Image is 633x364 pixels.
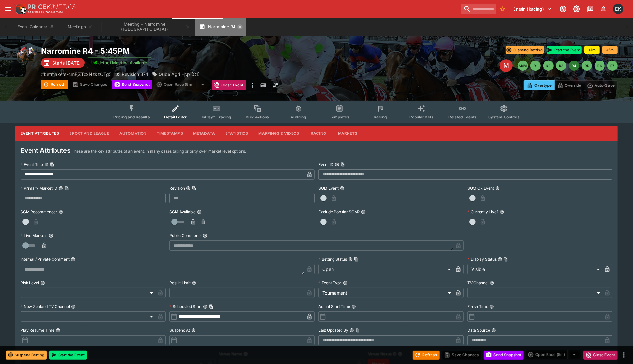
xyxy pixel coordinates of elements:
p: Revision [169,185,185,191]
img: jetbet-logo.svg [91,60,97,66]
button: SMM [518,61,528,71]
button: Meetings [60,18,101,36]
p: Revision 374 [122,71,148,77]
button: R3 [556,61,566,71]
button: Event TitleCopy To Clipboard [44,162,49,167]
button: R5 [582,61,592,71]
img: horse_racing.png [15,46,36,67]
button: Statistics [220,126,253,141]
button: more [249,80,256,90]
button: Live Markets [49,233,53,238]
button: Copy To Clipboard [341,162,345,167]
p: Primary Market ID [21,185,57,191]
button: Internal / Private Comment [71,257,75,262]
p: Risk Level [21,280,39,286]
button: R6 [595,61,605,71]
button: Data Source [491,328,496,333]
button: +1m [584,46,600,54]
div: Start From [524,80,618,90]
button: Finish Time [489,304,494,309]
button: more [620,351,628,359]
button: R2 [543,61,554,71]
button: SGM Available [197,210,201,214]
p: Internal / Private Comment [21,256,70,262]
span: InPlay™ Trading [202,115,231,119]
button: Primary Market IDCopy To Clipboard [59,186,63,190]
button: Overtype [524,80,555,90]
span: Racing [374,115,387,119]
p: TV Channel [467,280,489,286]
button: SGM Event [340,186,344,190]
p: Result Limit [169,280,191,286]
span: Popular Bets [409,115,433,119]
span: Bulk Actions [246,115,269,119]
button: Display StatusCopy To Clipboard [498,257,502,262]
p: SGM Available [169,209,196,214]
p: Auto-Save [595,82,615,89]
p: These are the key attributes of an event, in many cases taking priority over market level options. [72,148,246,155]
button: Risk Level [40,281,45,285]
p: Live Markets [21,233,47,238]
button: R1 [530,61,541,71]
h2: Copy To Clipboard [41,46,329,56]
button: Racing [304,126,333,141]
span: Pricing and Results [113,115,150,119]
button: Suspend At [191,328,196,333]
img: PriceKinetics [28,4,76,9]
button: +5m [602,46,618,54]
button: Start the Event [547,46,582,54]
p: SGM Recommender [21,209,57,214]
p: Copy To Clipboard [41,71,111,77]
span: Detail Editor [164,115,187,119]
p: Overtype [534,82,552,89]
button: Jetbet Meeting Available [87,57,152,68]
button: Copy To Clipboard [354,257,358,262]
span: Auditing [291,115,306,119]
button: Markets [333,126,362,141]
button: RevisionCopy To Clipboard [186,186,191,190]
div: Edit Meeting [500,59,513,72]
button: Result Limit [192,281,196,285]
button: Currently Live? [500,210,504,214]
button: Betting StatusCopy To Clipboard [348,257,353,262]
button: Suspend Betting [6,351,47,360]
button: Metadata [188,126,220,141]
p: Public Comments [169,233,201,238]
button: R7 [607,61,618,71]
button: Refresh [413,351,440,360]
button: Public Comments [203,233,207,238]
p: Event Title [21,162,43,167]
button: Copy To Clipboard [209,304,213,309]
button: Connected to PK [557,3,569,15]
button: No Bookmarks [497,4,508,14]
button: Timestamps [152,126,188,141]
button: Send Snapshot [484,351,524,360]
button: Sport and League [64,126,114,141]
p: Override [565,82,581,89]
p: Data Source [467,328,490,333]
button: SGM Recommender [59,210,63,214]
img: PriceKinetics Logo [14,3,27,15]
p: Event ID [318,162,333,167]
button: Close Event [212,80,246,90]
div: Qube Agri Hcp (C1) [152,71,200,77]
button: Event IDCopy To Clipboard [335,162,339,167]
button: Copy To Clipboard [192,186,196,190]
input: search [461,4,496,14]
button: R4 [569,61,579,71]
div: Open [318,264,453,274]
nav: pagination navigation [518,61,618,71]
button: Auto-Save [584,80,618,90]
p: Display Status [467,256,497,262]
p: Betting Status [318,256,347,262]
button: Scheduled StartCopy To Clipboard [203,304,208,309]
button: Close Event [583,351,618,360]
div: split button [155,80,209,89]
button: Refresh [41,80,68,89]
button: Emily Kim [611,2,625,16]
div: split button [526,350,581,359]
p: Qube Agri Hcp (C1) [159,71,200,77]
button: Copy To Clipboard [50,162,54,167]
button: Mappings & Videos [253,126,304,141]
p: Suspend At [169,328,190,333]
